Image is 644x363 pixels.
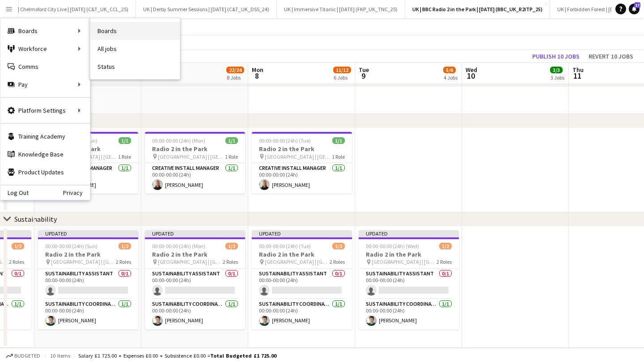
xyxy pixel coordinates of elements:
[359,250,459,258] h3: Radio 2 in the Park
[551,74,564,81] div: 3 Jobs
[0,189,29,196] a: Log Out
[332,153,345,160] span: 1 Role
[145,163,245,194] app-card-role: Creative Install Manager1/100:00-00:00 (24h)[PERSON_NAME]
[252,163,352,194] app-card-role: Creative Install Manager1/100:00-00:00 (24h)[PERSON_NAME]
[366,243,419,249] span: 00:00-00:00 (24h) (Wed)
[357,71,369,81] span: 9
[90,40,180,58] a: All jobs
[152,137,205,144] span: 00:00-00:00 (24h) (Mon)
[145,145,245,153] h3: Radio 2 in the Park
[0,127,90,145] a: Training Academy
[252,250,352,258] h3: Radio 2 in the Park
[226,67,244,73] span: 22/24
[372,258,436,265] span: [GEOGRAPHIC_DATA] | [GEOGRAPHIC_DATA], [GEOGRAPHIC_DATA]
[359,269,459,299] app-card-role: Sustainability Assistant0/100:00-00:00 (24h)
[119,137,131,144] span: 1/1
[359,66,369,74] span: Tue
[444,74,458,81] div: 4 Jobs
[252,230,352,329] div: Updated00:00-00:00 (24h) (Tue)1/2Radio 2 in the Park [GEOGRAPHIC_DATA] | [GEOGRAPHIC_DATA], [GEOG...
[466,66,477,74] span: Wed
[118,153,131,160] span: 1 Role
[259,137,311,144] span: 00:00-00:00 (24h) (Tue)
[334,74,351,81] div: 6 Jobs
[0,163,90,181] a: Product Updates
[225,243,238,249] span: 1/2
[585,51,637,62] button: Revert 10 jobs
[225,137,238,144] span: 1/1
[119,243,131,249] span: 1/2
[136,0,277,18] button: UK | Derby Summer Sessions | [DATE] (C&T_UK_DSS_24)
[252,269,352,299] app-card-role: Sustainability Assistant0/100:00-00:00 (24h)
[443,67,456,73] span: 5/6
[14,353,40,359] span: Budgeted
[277,0,405,18] button: UK | Immersive Titanic | [DATE] (FKP_UK_TNC_25)
[145,132,245,194] app-job-card: 00:00-00:00 (24h) (Mon)1/1Radio 2 in the Park [GEOGRAPHIC_DATA] | [GEOGRAPHIC_DATA], [GEOGRAPHIC_...
[332,137,345,144] span: 1/1
[152,243,205,249] span: 00:00-00:00 (24h) (Mon)
[252,230,352,237] div: Updated
[0,40,90,58] div: Workforce
[259,243,311,249] span: 00:00-00:00 (24h) (Tue)
[252,132,352,194] app-job-card: 00:00-00:00 (24h) (Tue)1/1Radio 2 in the Park [GEOGRAPHIC_DATA] | [GEOGRAPHIC_DATA], [GEOGRAPHIC_...
[572,66,584,74] span: Thu
[252,145,352,153] h3: Radio 2 in the Park
[0,76,90,93] div: Pay
[227,74,244,81] div: 8 Jobs
[359,230,459,237] div: Updated
[38,269,138,299] app-card-role: Sustainability Assistant0/100:00-00:00 (24h)
[38,250,138,258] h3: Radio 2 in the Park
[4,351,42,361] button: Budgeted
[225,153,238,160] span: 1 Role
[145,230,245,237] div: Updated
[45,243,97,249] span: 00:00-00:00 (24h) (Sun)
[634,2,640,8] span: 17
[9,258,24,265] span: 2 Roles
[223,258,238,265] span: 2 Roles
[405,0,550,18] button: UK | BBC Radio 2 in the Park | [DATE] (BBC_UK_R2ITP_25)
[359,299,459,329] app-card-role: Sustainability Coordinator1/100:00-00:00 (24h)[PERSON_NAME]
[51,258,116,265] span: [GEOGRAPHIC_DATA] | [GEOGRAPHIC_DATA], [GEOGRAPHIC_DATA]
[464,71,477,81] span: 10
[333,67,351,73] span: 11/12
[210,352,276,359] span: Total Budgeted £1 725.00
[359,230,459,329] app-job-card: Updated00:00-00:00 (24h) (Wed)1/2Radio 2 in the Park [GEOGRAPHIC_DATA] | [GEOGRAPHIC_DATA], [GEOG...
[12,243,24,249] span: 1/2
[265,153,332,160] span: [GEOGRAPHIC_DATA] | [GEOGRAPHIC_DATA], [GEOGRAPHIC_DATA]
[439,243,452,249] span: 1/2
[571,71,584,81] span: 11
[90,58,180,76] a: Status
[550,67,563,73] span: 3/3
[0,22,90,40] div: Boards
[78,352,276,359] div: Salary £1 725.00 + Expenses £0.00 + Subsistence £0.00 =
[38,230,138,237] div: Updated
[158,153,225,160] span: [GEOGRAPHIC_DATA] | [GEOGRAPHIC_DATA], [GEOGRAPHIC_DATA]
[49,352,71,359] span: 10 items
[250,71,263,81] span: 8
[0,145,90,163] a: Knowledge Base
[629,4,640,14] a: 17
[90,22,180,40] a: Boards
[529,51,583,62] button: Publish 10 jobs
[63,189,90,196] a: Privacy
[252,299,352,329] app-card-role: Sustainability Coordinator1/100:00-00:00 (24h)[PERSON_NAME]
[330,258,345,265] span: 2 Roles
[38,230,138,329] app-job-card: Updated00:00-00:00 (24h) (Sun)1/2Radio 2 in the Park [GEOGRAPHIC_DATA] | [GEOGRAPHIC_DATA], [GEOG...
[145,230,245,329] app-job-card: Updated00:00-00:00 (24h) (Mon)1/2Radio 2 in the Park [GEOGRAPHIC_DATA] | [GEOGRAPHIC_DATA], [GEOG...
[0,101,90,119] div: Platform Settings
[252,66,263,74] span: Mon
[332,243,345,249] span: 1/2
[158,258,223,265] span: [GEOGRAPHIC_DATA] | [GEOGRAPHIC_DATA], [GEOGRAPHIC_DATA]
[116,258,131,265] span: 2 Roles
[14,215,57,224] div: Sustainability
[145,250,245,258] h3: Radio 2 in the Park
[436,258,452,265] span: 2 Roles
[145,269,245,299] app-card-role: Sustainability Assistant0/100:00-00:00 (24h)
[265,258,330,265] span: [GEOGRAPHIC_DATA] | [GEOGRAPHIC_DATA], [GEOGRAPHIC_DATA]
[38,299,138,329] app-card-role: Sustainability Coordinator1/100:00-00:00 (24h)[PERSON_NAME]
[0,58,90,76] a: Comms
